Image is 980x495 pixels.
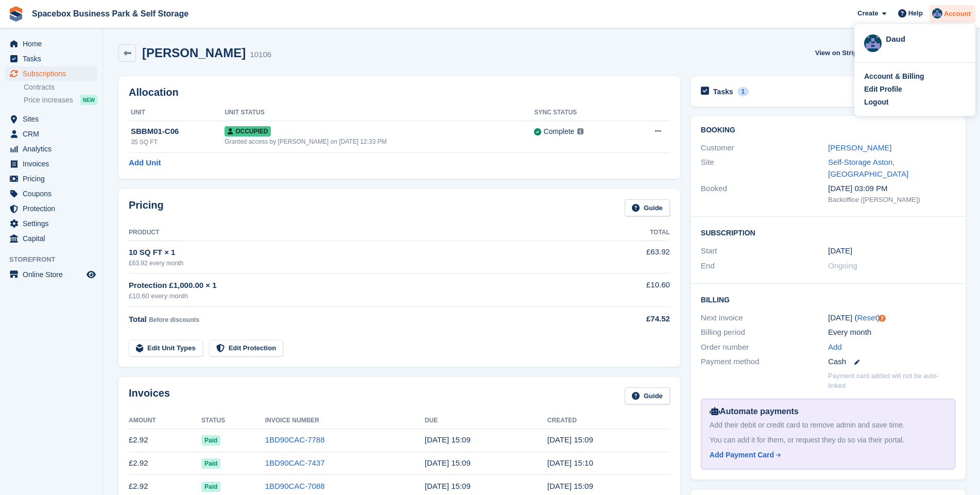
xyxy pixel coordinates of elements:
a: menu [5,201,97,216]
img: Daud [864,35,882,52]
span: Help [908,8,923,19]
a: 1BD90CAC-7788 [265,435,325,444]
td: £2.92 [129,429,201,452]
a: menu [5,231,97,246]
div: You can add it for them, or request they do so via their portal. [710,435,947,446]
div: Next invoice [701,312,828,324]
div: Complete [543,126,574,137]
span: Paid [201,482,220,492]
a: [PERSON_NAME] [828,143,891,152]
span: Capital [23,231,84,246]
div: Backoffice ([PERSON_NAME]) [828,195,955,205]
a: Guide [625,199,670,216]
div: 10 SQ FT × 1 [129,247,598,259]
th: Unit [129,105,225,121]
div: Site [701,157,828,180]
div: SBBM01-C06 [131,126,225,138]
a: 1BD90CAC-7437 [265,458,325,467]
div: Edit Profile [864,84,902,95]
h2: Allocation [129,87,670,98]
div: £74.52 [598,313,669,325]
span: View on Stripe [815,48,861,58]
a: Add Unit [129,157,161,169]
th: Product [129,225,598,241]
a: menu [5,127,97,141]
th: Sync Status [534,105,628,121]
a: Reset [857,313,877,322]
div: Account & Billing [864,71,924,82]
span: Create [857,8,878,19]
span: Total [129,315,147,323]
a: menu [5,157,97,171]
th: Status [201,413,265,429]
a: menu [5,216,97,231]
a: Add [828,342,842,353]
span: Invoices [23,157,84,171]
div: 1 [737,87,749,96]
div: [DATE] ( ) [828,312,955,324]
span: Sites [23,112,84,126]
td: £63.92 [598,241,669,273]
p: Payment card added will not be auto-linked [828,371,955,391]
img: stora-icon-8386f47178a22dfd0bd8f6a31ec36ba5ce8667c1dd55bd0f319d3a0aa187defe.svg [8,6,24,22]
div: Protection £1,000.00 × 1 [129,280,598,292]
div: Logout [864,97,888,108]
h2: Billing [701,294,955,304]
div: End [701,260,828,272]
a: Guide [625,387,670,404]
span: Online Store [23,267,84,282]
th: Due [425,413,547,429]
div: [DATE] 03:09 PM [828,183,955,195]
a: Edit Unit Types [129,340,203,357]
span: Subscriptions [23,66,84,81]
span: Account [944,9,971,19]
h2: Booking [701,126,955,134]
a: Spacebox Business Park & Self Storage [28,5,193,22]
img: icon-info-grey-7440780725fd019a000dd9b08b2336e03edf1995a4989e88bcd33f0948082b44.svg [577,128,583,134]
span: Storefront [9,254,102,265]
div: Add their debit or credit card to remove admin and save time. [710,420,947,431]
div: Automate payments [710,405,947,418]
a: menu [5,267,97,282]
th: Total [598,225,669,241]
div: £10.60 every month [129,291,598,301]
div: 35 SQ FT [131,138,225,147]
td: £2.92 [129,452,201,475]
a: menu [5,66,97,81]
span: Price increases [24,95,73,105]
div: Granted access by [PERSON_NAME] on [DATE] 12:33 PM [225,137,534,146]
time: 2022-10-18 23:00:00 UTC [828,245,852,257]
time: 2025-09-19 14:09:42 UTC [547,435,593,444]
div: Daud [886,33,966,43]
h2: Subscription [701,227,955,237]
a: Edit Profile [864,84,966,95]
a: Add Payment Card [710,450,942,460]
span: Paid [201,435,220,446]
time: 2025-08-20 14:09:13 UTC [425,458,471,467]
a: Price increases NEW [24,94,97,106]
a: menu [5,172,97,186]
span: Home [23,37,84,51]
a: Self-Storage Aston, [GEOGRAPHIC_DATA] [828,158,908,178]
h2: [PERSON_NAME] [142,46,246,60]
th: Unit Status [225,105,534,121]
a: Edit Protection [209,340,283,357]
h2: Invoices [129,387,170,404]
th: Invoice Number [265,413,425,429]
a: menu [5,142,97,156]
time: 2025-07-20 14:09:13 UTC [425,482,471,490]
a: Preview store [85,268,97,281]
div: Order number [701,342,828,353]
h2: Tasks [713,87,733,96]
h2: Pricing [129,199,164,216]
a: Logout [864,97,966,108]
a: menu [5,37,97,51]
div: NEW [80,95,97,105]
div: Add Payment Card [710,450,774,460]
time: 2025-08-19 14:10:13 UTC [547,458,593,467]
div: Booked [701,183,828,204]
span: Before discounts [149,316,199,323]
span: Coupons [23,186,84,201]
th: Created [547,413,670,429]
a: Account & Billing [864,71,966,82]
